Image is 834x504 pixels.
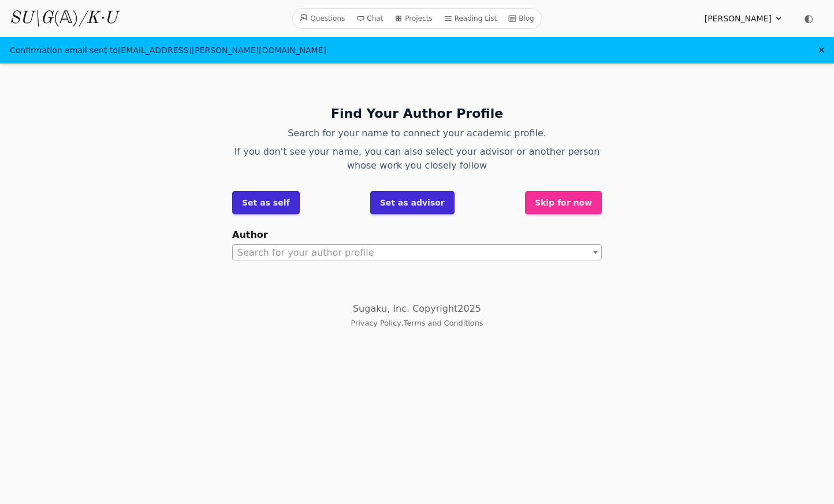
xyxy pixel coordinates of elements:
span: ◐ [804,13,813,24]
small: , [351,319,483,327]
button: Set as self [232,191,300,214]
h2: Find Your Author Profile [232,105,602,122]
a: Questions [295,11,349,26]
span: Search for your author profile [233,245,601,261]
span: 2025 [457,303,481,314]
label: Author [232,228,602,242]
a: Terms and Conditions [404,319,483,327]
span: Search for your author profile [237,247,374,258]
button: Skip for now [525,191,602,214]
button: Set as advisor [370,191,455,214]
p: If you don't see your name, you can also select your advisor or another person whose work you clo... [232,145,602,173]
a: Chat [352,11,388,26]
i: SU\G [9,10,53,27]
a: Reading List [440,11,502,26]
a: Projects [390,11,437,26]
button: ◐ [797,7,820,30]
p: Search for your name to connect your academic profile. [232,126,602,140]
a: Privacy Policy [351,319,401,327]
a: Blog [504,11,539,26]
span: [PERSON_NAME] [705,13,772,24]
a: SU\G(𝔸)/K·U [9,8,117,29]
div: Confirmation email sent to [EMAIL_ADDRESS][PERSON_NAME][DOMAIN_NAME] . [10,44,329,56]
i: /K·U [79,10,117,27]
span: Search for your author profile [232,244,602,260]
summary: [PERSON_NAME] [705,13,783,24]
